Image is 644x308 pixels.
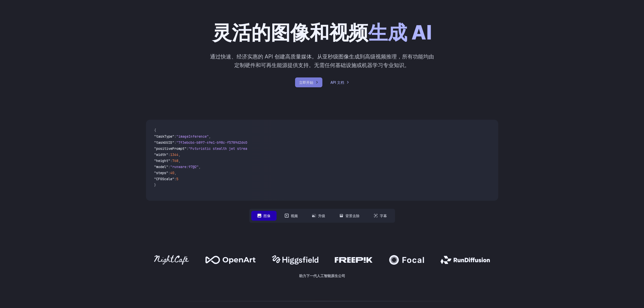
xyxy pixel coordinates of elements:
span: "CFGScale" [154,177,174,181]
span: } [154,183,156,187]
span: 768 [172,158,178,163]
span: "7f3ebcb6-b897-49e1-b98c-f5789d2d40d7" [176,140,253,145]
span: "model" [154,165,168,169]
span: "taskType" [154,134,174,139]
font: 通过快速、经济实惠的 API 创建高质量媒体。从亚秒级图像生成到高级视频推理，所有功能均由定制硬件和可再生能源提供支持。无需任何基础设施或机器学习专业知识。 [210,53,434,68]
span: 1344 [170,152,178,157]
font: 视频 [291,214,298,218]
a: API 文档 [330,79,349,85]
span: : [174,134,176,139]
font: 升级 [318,214,325,218]
span: "Futuristic stealth jet streaking through a neon-lit cityscape with glowing purple exhaust" [189,146,373,151]
span: 40 [170,171,174,175]
span: : [168,171,170,175]
span: "runware:97@2" [170,165,199,169]
font: 助力下一代人工智能原生公司 [299,274,345,278]
span: , [178,158,180,163]
a: 立即开始 [295,77,322,87]
span: "taskUUID" [154,140,174,145]
span: "height" [154,158,170,163]
span: { [154,128,156,133]
span: , [174,171,176,175]
span: : [168,152,170,157]
span: : [174,177,176,181]
span: "positivePrompt" [154,146,186,151]
span: , [178,152,180,157]
span: "imageInference" [176,134,209,139]
span: : [168,165,170,169]
font: 灵活的图像和视频 [212,21,368,44]
span: : [170,158,172,163]
font: 立即开始 [299,80,313,85]
span: , [199,165,201,169]
font: 图像 [263,214,271,218]
span: , [209,134,211,139]
span: "steps" [154,171,168,175]
font: API 文档 [330,80,344,85]
font: 字幕 [380,214,387,218]
span: "width" [154,152,168,157]
span: : [174,140,176,145]
span: : [186,146,189,151]
font: 背景去除 [345,214,360,218]
font: 生成 AI [368,21,432,44]
span: 5 [176,177,178,181]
